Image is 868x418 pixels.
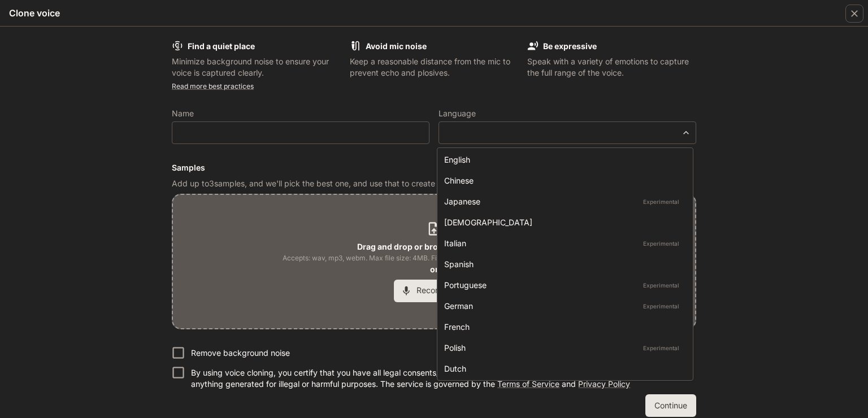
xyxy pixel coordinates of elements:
[444,216,682,228] div: [DEMOGRAPHIC_DATA]
[444,258,682,270] div: Spanish
[444,300,682,312] div: German
[444,195,682,207] div: Japanese
[444,237,682,249] div: Italian
[444,363,682,375] div: Dutch
[444,175,682,186] div: Chinese
[641,301,682,311] p: Experimental
[641,280,682,290] p: Experimental
[444,279,682,291] div: Portuguese
[641,238,682,249] p: Experimental
[444,342,682,354] div: Polish
[444,154,682,166] div: English
[444,321,682,333] div: French
[641,197,682,207] p: Experimental
[641,343,682,353] p: Experimental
